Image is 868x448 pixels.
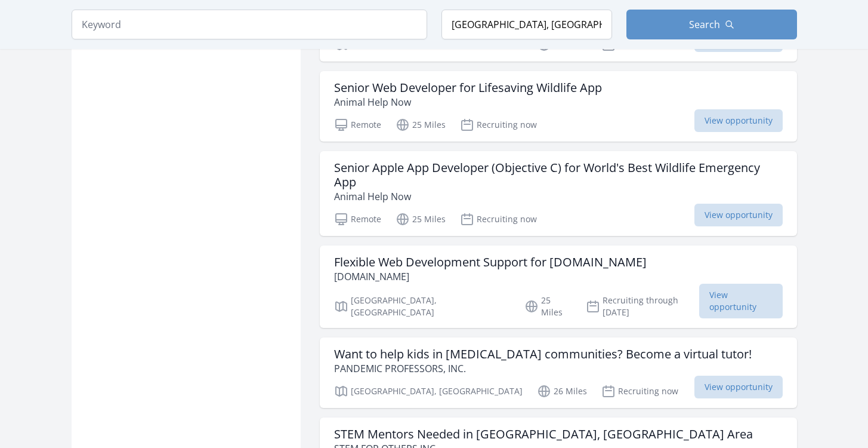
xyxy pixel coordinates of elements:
[396,118,446,132] p: 25 Miles
[334,427,753,441] h3: STEM Mentors Needed in [GEOGRAPHIC_DATA], [GEOGRAPHIC_DATA] Area
[334,189,783,204] p: Animal Help Now
[320,71,797,142] a: Senior Web Developer for Lifesaving Wildlife App Animal Help Now Remote 25 Miles Recruiting now V...
[334,347,752,361] h3: Want to help kids in [MEDICAL_DATA] communities? Become a virtual tutor!
[334,384,523,398] p: [GEOGRAPHIC_DATA], [GEOGRAPHIC_DATA]
[694,109,783,132] span: View opportunity
[334,161,783,189] h3: Senior Apple App Developer (Objective C) for World's Best Wildlife Emergency App
[524,294,572,318] p: 25 Miles
[334,212,381,226] p: Remote
[334,294,511,318] p: [GEOGRAPHIC_DATA], [GEOGRAPHIC_DATA]
[441,10,612,39] input: Location
[320,246,797,328] a: Flexible Web Development Support for [DOMAIN_NAME] [DOMAIN_NAME] [GEOGRAPHIC_DATA], [GEOGRAPHIC_D...
[320,151,797,236] a: Senior Apple App Developer (Objective C) for World's Best Wildlife Emergency App Animal Help Now ...
[72,10,427,39] input: Keyword
[694,376,783,398] span: View opportunity
[689,17,720,32] span: Search
[699,284,782,318] span: View opportunity
[334,361,752,376] p: PANDEMIC PROFESSORS, INC.
[320,337,797,408] a: Want to help kids in [MEDICAL_DATA] communities? Become a virtual tutor! PANDEMIC PROFESSORS, INC...
[334,95,602,109] p: Animal Help Now
[694,204,783,226] span: View opportunity
[626,10,797,39] button: Search
[601,384,678,398] p: Recruiting now
[460,118,537,132] p: Recruiting now
[334,81,602,95] h3: Senior Web Developer for Lifesaving Wildlife App
[537,384,587,398] p: 26 Miles
[334,269,647,284] p: [DOMAIN_NAME]
[586,294,700,318] p: Recruiting through [DATE]
[334,118,381,132] p: Remote
[460,212,537,226] p: Recruiting now
[396,212,446,226] p: 25 Miles
[334,255,647,269] h3: Flexible Web Development Support for [DOMAIN_NAME]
